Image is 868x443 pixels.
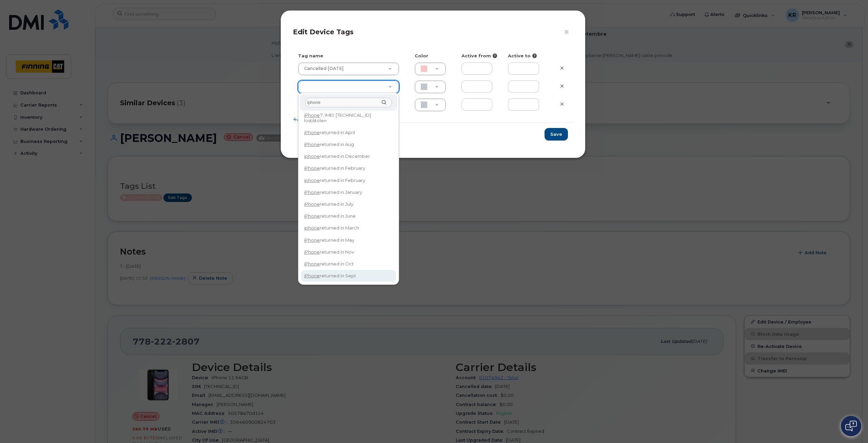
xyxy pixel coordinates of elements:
[304,130,320,135] span: iPhone
[302,235,395,245] div: returned in May
[304,237,320,243] span: iPhone
[304,142,320,147] span: iPhone
[302,139,395,150] div: returned in Aug
[304,225,320,230] span: iphone
[845,421,857,431] img: Open chat
[304,249,320,255] span: iPhone
[304,153,320,159] span: iphone
[304,213,320,219] span: iPhone
[304,201,320,207] span: iPhone
[304,112,320,118] span: iPhone
[304,189,320,195] span: iPhone
[302,247,395,257] div: returned in Nov
[302,151,395,162] div: returned in December
[302,187,395,198] div: returned in January
[302,211,395,221] div: returned in June
[302,127,395,138] div: returned in April
[304,165,320,171] span: iPhone
[304,178,320,183] span: iphone
[304,261,320,266] span: iPhone
[302,163,395,174] div: returned in February
[302,223,395,234] div: returned in March
[304,273,320,278] span: iPhone
[302,175,395,186] div: returned in February
[302,110,395,126] div: 7, IMEI: [TECHNICAL_ID] lost/stolen
[302,259,395,269] div: returned in Oct
[302,271,395,281] div: returned in Sept
[302,199,395,209] div: returned in July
